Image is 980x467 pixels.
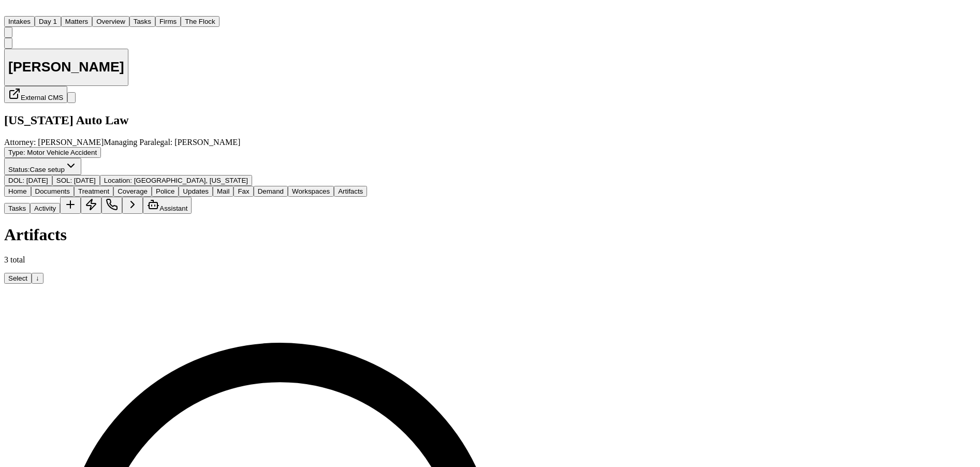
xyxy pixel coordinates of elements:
span: Documents [35,187,70,195]
button: Change status from Case setup [4,158,81,175]
span: [DATE] [74,177,96,184]
span: Home [8,187,27,195]
button: Edit Location: Detroit, Michigan [100,175,252,186]
span: [DATE] [26,177,48,184]
button: The Flock [181,16,220,27]
span: Fax [238,187,249,195]
span: DOL : [8,177,24,184]
button: Edit DOL: 2025-09-18 [4,175,52,186]
button: Select [4,273,32,284]
button: Intakes [4,16,35,27]
p: 3 total [4,255,635,265]
a: Firms [155,17,181,25]
span: Treatment [78,187,109,195]
span: External CMS [21,94,63,101]
button: Matters [61,16,92,27]
img: Finch Logo [4,4,17,14]
a: Overview [92,17,129,25]
button: Overview [92,16,129,27]
span: Mail [217,187,229,195]
span: Coverage [118,187,148,195]
h1: [PERSON_NAME] [8,59,124,75]
a: Day 1 [35,17,61,25]
button: Tasks [129,16,155,27]
span: SOL : [56,177,72,184]
span: Case setup [30,166,65,173]
span: Police [156,187,174,195]
a: Intakes [4,17,35,25]
span: [PERSON_NAME] [38,138,104,147]
span: Demand [258,187,284,195]
a: Tasks [129,17,155,25]
a: The Flock [181,17,220,25]
button: Activity [30,203,60,214]
span: [GEOGRAPHIC_DATA], [US_STATE] [134,177,248,184]
button: Day 1 [35,16,61,27]
button: Copy Matter ID [4,38,12,49]
span: Status: [8,166,30,173]
span: Artifacts [338,187,363,195]
button: Add Task [60,197,81,214]
button: Sort by date ascending [32,273,43,284]
span: Updates [183,187,209,195]
button: Create Immediate Task [81,197,101,214]
span: [PERSON_NAME] [174,138,240,147]
button: Edit SOL: 2028-09-18 [52,175,100,186]
span: Type : [8,149,25,156]
span: Location : [104,177,132,184]
a: Matters [61,17,92,25]
button: External CMS [4,86,67,103]
span: Attorney: [4,138,36,147]
h2: [US_STATE] Auto Law [4,113,635,127]
button: Edit Type: Motor Vehicle Accident [4,147,101,158]
button: Firms [155,16,181,27]
span: Assistant [159,205,187,212]
button: Edit matter name [4,49,128,86]
span: Workspaces [292,187,330,195]
button: Make a Call [101,197,122,214]
button: Assistant [143,197,192,214]
span: Managing Paralegal: [104,138,172,147]
button: Tasks [4,203,30,214]
a: Home [4,7,17,16]
span: Motor Vehicle Accident [27,149,97,156]
h1: Artifacts [4,225,635,244]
